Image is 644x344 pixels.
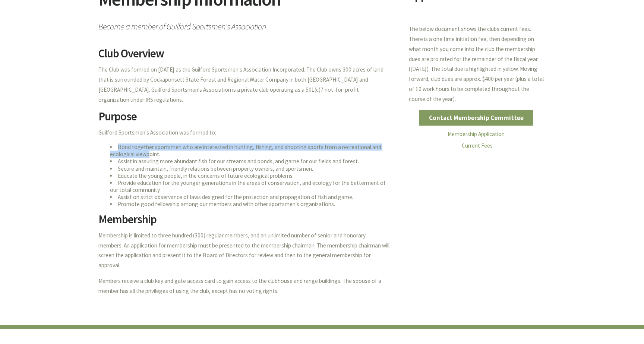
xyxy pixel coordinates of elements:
p: Membership is limited to three hundred (300) regular members, and an unlimited number of senior a... [98,231,390,271]
a: Current Fees [462,142,493,149]
li: Educate the young people, in the concerns of future ecological problems. [110,172,391,179]
a: Contact Membership Committee [419,110,533,126]
h2: Club Overview [98,48,390,65]
li: Assist in assuring more abundant fish for our streams and ponds, and game for our fields and forest. [110,158,391,165]
h2: Purpose [98,111,390,128]
p: The below document shows the clubs current fees. There is a one time initiation fee, then dependi... [409,24,546,104]
span: Become a member of Guilford Sportsmen's Association [98,18,390,31]
li: Secure and maintain, friendly relations between property owners, and sportsmen. [110,165,391,172]
a: Membership Application [448,130,505,138]
p: Guilford Sportsmen's Association was formed to: [98,128,390,138]
p: The Club was formed on [DATE] as the Guilford Sportsmen's Association Incorporated. The Club owns... [98,65,390,105]
h2: Membership [98,214,390,231]
p: Members receive a club key and gate access card to gain access to the clubhouse and range buildin... [98,276,390,296]
li: Promote good fellowship among our members and with other sportsmen's organizations. [110,201,391,208]
li: Provide education for the younger generations in the areas of conservation, and ecology for the b... [110,179,391,193]
li: Bond together sportsmen who are interested in hunting, fishing, and shooting sports from a recrea... [110,143,391,158]
li: Assist on strict observance of laws designed for the protection and propagation of fish and game. [110,193,391,201]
